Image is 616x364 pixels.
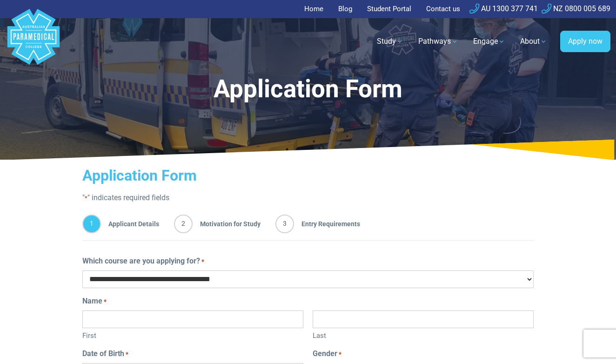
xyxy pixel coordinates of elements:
[313,328,534,341] label: Last
[6,18,61,65] a: Australian Paramedical College
[193,215,261,233] span: Motivation for Study
[82,296,534,307] legend: Name
[275,215,294,233] span: 3
[82,167,534,184] h2: Application Form
[81,74,535,104] h1: Application Form
[82,192,534,203] p: " " indicates required fields
[413,28,464,54] a: Pathways
[542,4,610,13] a: NZ 0800 005 689
[101,215,159,233] span: Applicant Details
[371,28,409,54] a: Study
[294,215,360,233] span: Entry Requirements
[468,28,511,54] a: Engage
[174,215,193,233] span: 2
[515,28,553,54] a: About
[469,4,538,13] a: AU 1300 377 741
[82,328,303,341] label: First
[82,256,204,267] label: Which course are you applying for?
[313,348,534,359] legend: Gender
[82,348,128,359] label: Date of Birth
[82,215,101,233] span: 1
[560,31,610,52] a: Apply now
